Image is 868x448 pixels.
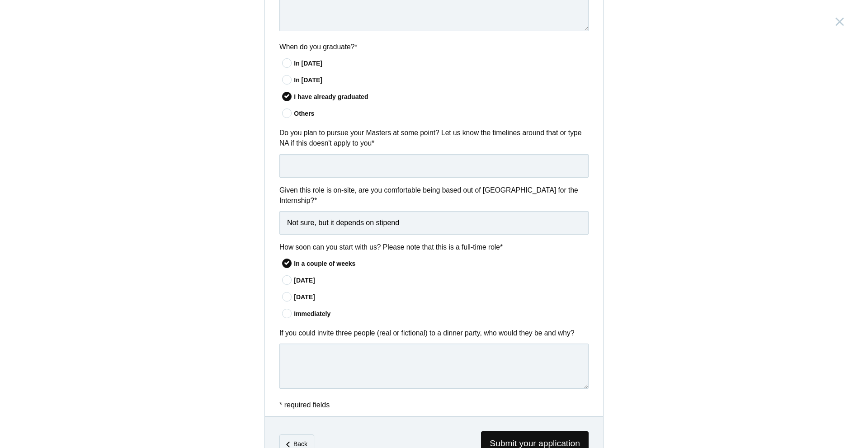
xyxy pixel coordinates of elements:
label: If you could invite three people (real or fictional) to a dinner party, who would they be and why? [279,328,589,338]
label: Given this role is on-site, are you comfortable being based out of [GEOGRAPHIC_DATA] for the Inte... [279,185,589,206]
div: [DATE] [294,276,589,285]
div: In [DATE] [294,59,589,68]
em: Back [293,440,307,448]
div: In a couple of weeks [294,259,589,269]
div: In [DATE] [294,75,589,85]
div: I have already graduated [294,92,589,102]
label: Do you plan to pursue your Masters at some point? Let us know the timelines around that or type N... [279,127,589,149]
label: When do you graduate? [279,42,589,52]
div: [DATE] [294,292,589,302]
label: How soon can you start with us? Please note that this is a full-time role [279,242,589,252]
span: * required fields [279,401,330,409]
div: Others [294,109,589,118]
div: Immediately [294,309,589,319]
